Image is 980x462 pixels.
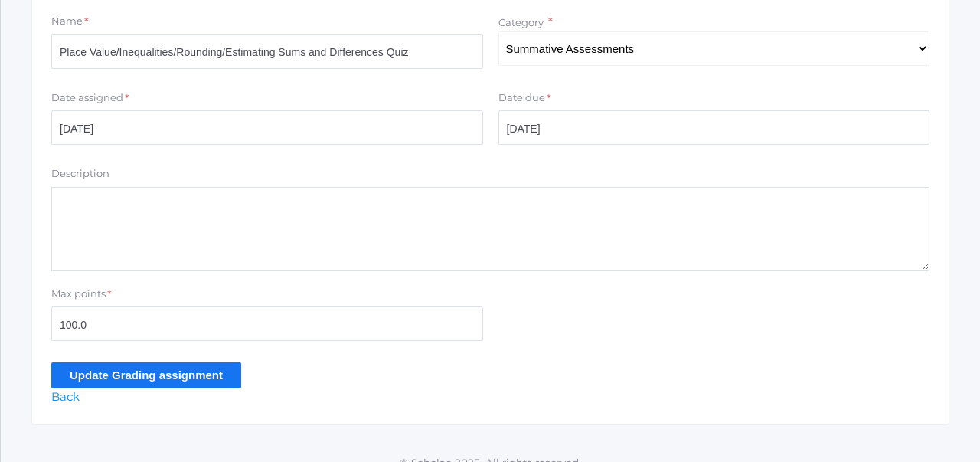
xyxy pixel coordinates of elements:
label: Date due [498,90,545,106]
input: Update Grading assignment [51,362,241,388]
label: Name [51,14,83,29]
label: Category [498,16,544,28]
label: Max points [51,287,106,302]
label: Description [51,166,109,182]
a: Back [51,389,80,404]
label: Date assigned [51,90,123,106]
